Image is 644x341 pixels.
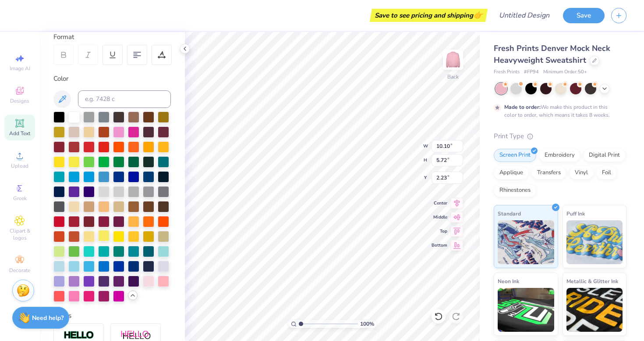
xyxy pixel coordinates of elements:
span: Middle [432,214,447,220]
div: Applique [494,166,529,179]
span: 👉 [473,10,483,20]
span: Image AI [10,65,30,72]
div: Screen Print [494,149,536,162]
span: Center [432,200,447,206]
span: Standard [498,209,521,218]
strong: Made to order: [504,104,541,111]
div: Styles [53,311,171,321]
span: Greek [13,195,27,202]
span: Designs [10,97,29,104]
span: Add Text [9,130,30,137]
img: Standard [498,220,554,264]
div: Vinyl [569,166,594,179]
strong: Need help? [32,314,64,322]
span: Bottom [432,242,447,248]
div: Digital Print [583,149,626,162]
div: Rhinestones [494,184,536,197]
img: Metallic & Glitter Ink [566,288,623,332]
img: Back [444,51,462,68]
div: Foil [596,166,617,179]
span: Fresh Prints [494,68,520,76]
span: Neon Ink [498,276,519,286]
span: Top [432,228,447,234]
div: Embroidery [539,149,580,162]
span: # FP94 [524,68,539,76]
button: Save [563,8,605,23]
div: Transfers [531,166,566,179]
span: Minimum Order: 50 + [543,68,587,76]
span: Upload [11,162,28,169]
span: 100 % [360,320,374,328]
span: Clipart & logos [4,227,35,241]
span: Fresh Prints Denver Mock Neck Heavyweight Sweatshirt [494,43,610,65]
div: We make this product in this color to order, which means it takes 8 weeks. [504,103,612,119]
span: Metallic & Glitter Ink [566,276,618,286]
img: Neon Ink [498,288,554,332]
div: Back [447,73,459,81]
span: Puff Ink [566,209,585,218]
span: Decorate [9,267,30,274]
div: Color [53,74,171,84]
input: e.g. 7428 c [78,90,171,108]
img: Puff Ink [566,220,623,264]
input: Untitled Design [492,7,556,24]
img: Stroke [64,330,94,341]
img: Shadow [120,330,151,341]
div: Save to see pricing and shipping [372,9,485,22]
div: Format [53,32,172,42]
div: Print Type [494,131,626,141]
